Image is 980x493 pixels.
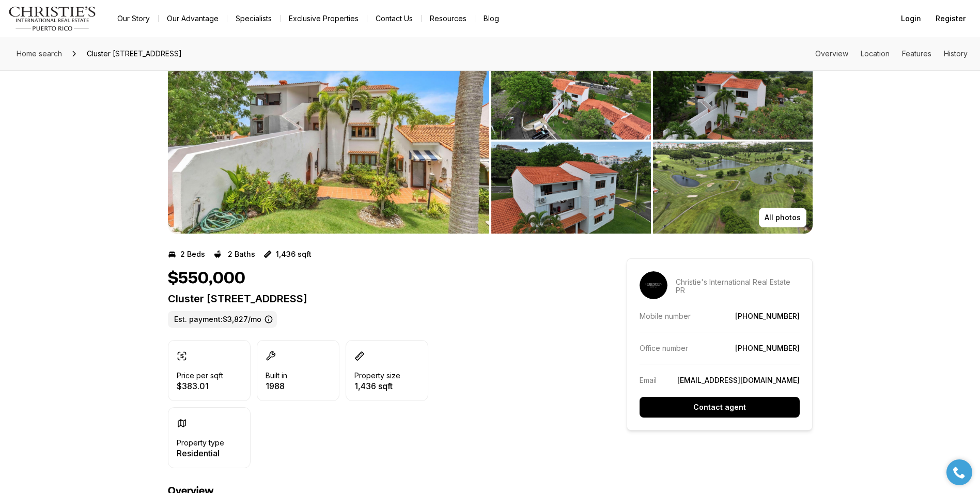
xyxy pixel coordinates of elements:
[109,11,158,26] a: Our Story
[653,142,813,234] button: View image gallery
[765,213,801,222] p: All photos
[693,403,746,411] p: Contact agent
[177,449,224,457] p: Residential
[491,142,651,234] button: View image gallery
[227,11,280,26] a: Specialists
[168,311,277,328] label: Est. payment: $3,827/mo
[354,382,400,390] p: 1,436 sqft
[895,8,927,29] button: Login
[83,45,186,62] span: Cluster [STREET_ADDRESS]
[861,49,890,58] a: Skip to: Location
[367,11,421,26] button: Contact Us
[281,11,367,26] a: Exclusive Properties
[266,382,287,390] p: 1988
[354,372,400,380] p: Property size
[12,45,66,62] a: Home search
[759,208,806,227] button: All photos
[177,439,224,447] p: Property type
[228,250,255,258] p: 2 Baths
[266,372,287,380] p: Built in
[422,11,475,26] a: Resources
[491,48,813,234] li: 2 of 8
[168,48,489,234] button: View image gallery
[815,50,968,58] nav: Page section menu
[735,312,800,320] a: [PHONE_NUMBER]
[640,312,691,320] p: Mobile number
[944,49,968,58] a: Skip to: History
[640,344,688,352] p: Office number
[653,48,813,140] button: View image gallery
[902,49,931,58] a: Skip to: Features
[475,11,507,26] a: Blog
[640,376,657,384] p: Email
[180,250,205,258] p: 2 Beds
[676,278,800,295] p: Christie's International Real Estate PR
[640,397,800,418] button: Contact agent
[491,48,651,140] button: View image gallery
[815,49,848,58] a: Skip to: Overview
[936,14,966,23] span: Register
[177,382,223,390] p: $383.01
[177,372,223,380] p: Price per sqft
[8,6,97,31] img: logo
[168,269,245,288] h1: $550,000
[901,14,921,23] span: Login
[17,49,62,58] span: Home search
[929,8,972,29] button: Register
[735,344,800,352] a: [PHONE_NUMBER]
[276,250,312,258] p: 1,436 sqft
[168,48,813,234] div: Listing Photos
[677,376,800,384] a: [EMAIL_ADDRESS][DOMAIN_NAME]
[168,48,489,234] li: 1 of 8
[168,292,589,305] p: Cluster [STREET_ADDRESS]
[159,11,227,26] a: Our Advantage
